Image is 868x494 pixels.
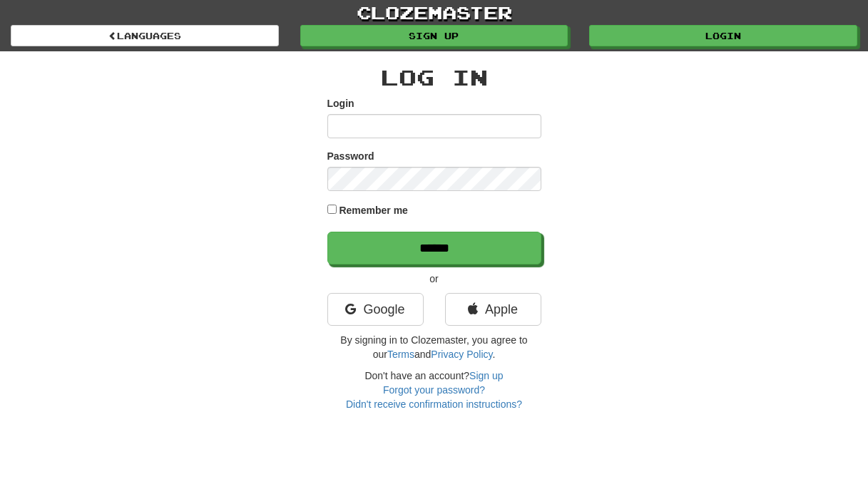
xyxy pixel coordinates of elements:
[327,96,354,110] label: Login
[383,384,485,396] a: Forgot your password?
[300,25,568,46] a: Sign up
[346,398,522,410] a: Didn't receive confirmation instructions?
[11,25,279,46] a: Languages
[339,203,408,217] label: Remember me
[327,272,541,286] p: or
[445,293,541,326] a: Apple
[589,25,857,46] a: Login
[431,349,492,360] a: Privacy Policy
[327,66,541,89] h2: Log In
[327,333,541,361] p: By signing in to Clozemaster, you agree to our and .
[327,149,374,163] label: Password
[327,293,424,326] a: Google
[387,349,414,360] a: Terms
[469,370,503,381] a: Sign up
[327,369,541,411] div: Don't have an account?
